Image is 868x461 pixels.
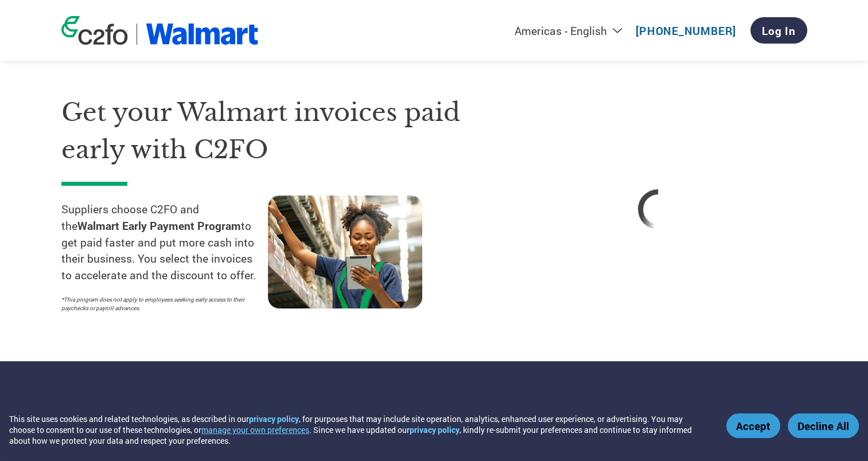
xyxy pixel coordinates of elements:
img: c2fo logo [61,16,128,45]
a: privacy policy [249,413,299,424]
img: Walmart [146,24,259,45]
button: Decline All [788,413,859,438]
strong: Walmart Early Payment Program [77,218,241,233]
button: manage your own preferences [201,424,309,435]
div: This site uses cookies and related technologies, as described in our , for purposes that may incl... [9,413,710,446]
p: *This program does not apply to employees seeking early access to their paychecks or payroll adva... [61,295,256,312]
h1: Get your Walmart invoices paid early with C2FO [61,94,474,168]
p: Suppliers choose C2FO and the to get paid faster and put more cash into their business. You selec... [61,201,268,284]
img: supply chain worker [268,196,422,308]
button: Accept [726,413,780,438]
a: privacy policy [410,424,460,435]
a: Log In [750,17,807,44]
a: [PHONE_NUMBER] [636,24,736,38]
